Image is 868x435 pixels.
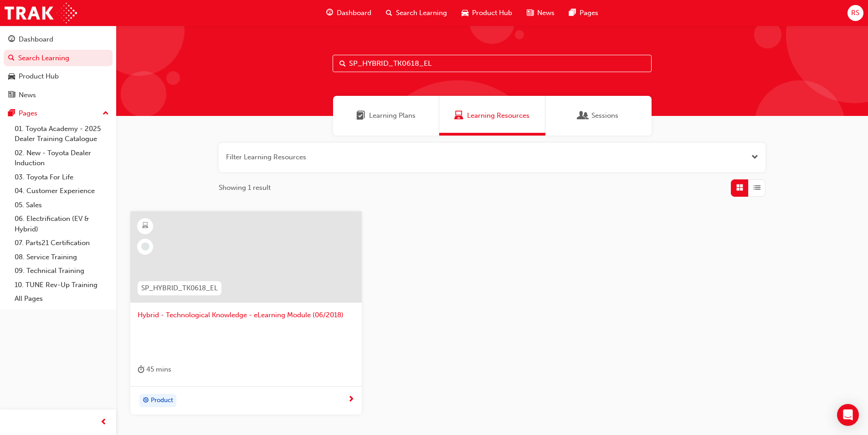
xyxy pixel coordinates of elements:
span: News [537,8,555,18]
span: Sessions [591,110,618,121]
img: Trak [5,3,77,23]
span: target-icon [143,395,149,407]
a: SP_HYBRID_TK0618_ELHybrid - Technological Knowledge - eLearning Module (06/2018)duration-icon 45 ... [130,211,362,415]
span: learningRecordVerb_NONE-icon [141,242,149,251]
a: Dashboard [4,31,113,48]
a: 02. New - Toyota Dealer Induction [11,146,113,170]
span: Sessions [579,110,588,121]
button: DashboardSearch LearningProduct HubNews [4,29,113,105]
span: car-icon [462,7,468,19]
div: Open Intercom Messenger [837,404,859,426]
a: 05. Sales [11,198,113,212]
a: Product Hub [4,68,113,85]
span: Search [339,58,346,69]
a: 07. Parts21 Certification [11,236,113,250]
button: RS [847,5,863,21]
a: 10. TUNE Rev-Up Training [11,278,113,292]
span: car-icon [8,73,15,81]
div: News [19,90,36,100]
a: news-iconNews [519,4,562,22]
span: RS [851,8,859,18]
span: search-icon [8,54,15,63]
button: Pages [4,105,113,122]
div: 45 mins [138,364,171,375]
a: 04. Customer Experience [11,184,113,198]
span: Learning Resources [467,110,529,121]
span: news-icon [8,91,15,100]
input: Search... [333,55,652,72]
span: Pages [580,8,598,18]
a: All Pages [11,292,113,306]
a: News [4,87,113,104]
span: search-icon [386,7,392,19]
span: Learning Plans [369,110,416,121]
a: 06. Electrification (EV & Hybrid) [11,212,113,236]
span: List [754,183,760,193]
span: Learning Plans [356,110,365,121]
span: Grid [736,183,743,193]
span: pages-icon [569,7,576,19]
span: Search Learning [396,8,447,18]
span: Product [151,395,173,406]
div: Dashboard [19,34,53,45]
a: SessionsSessions [545,96,652,136]
a: 01. Toyota Academy - 2025 Dealer Training Catalogue [11,122,113,146]
a: 09. Technical Training [11,264,113,278]
a: 08. Service Training [11,250,113,264]
a: Learning ResourcesLearning Resources [439,96,545,136]
span: guage-icon [8,36,15,44]
span: pages-icon [8,110,15,118]
span: Learning Resources [454,110,463,121]
span: Showing 1 result [219,183,271,193]
a: pages-iconPages [562,4,606,22]
a: car-iconProduct Hub [454,4,519,22]
span: Product Hub [472,8,512,18]
a: Learning PlansLearning Plans [333,96,439,136]
span: duration-icon [138,364,144,375]
span: Dashboard [337,8,371,18]
span: next-icon [348,396,354,404]
a: Search Learning [4,50,113,67]
div: Pages [19,108,37,119]
span: guage-icon [326,7,333,19]
span: up-icon [103,108,109,120]
span: prev-icon [100,417,107,428]
span: learningResourceType_ELEARNING-icon [142,220,149,232]
span: news-icon [527,7,534,19]
span: Hybrid - Technological Knowledge - eLearning Module (06/2018) [138,310,354,320]
a: guage-iconDashboard [319,4,379,22]
button: Open the filter [751,152,758,162]
div: Product Hub [19,71,59,82]
a: search-iconSearch Learning [379,4,454,22]
a: 03. Toyota For Life [11,170,113,184]
span: SP_HYBRID_TK0618_EL [141,283,218,293]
